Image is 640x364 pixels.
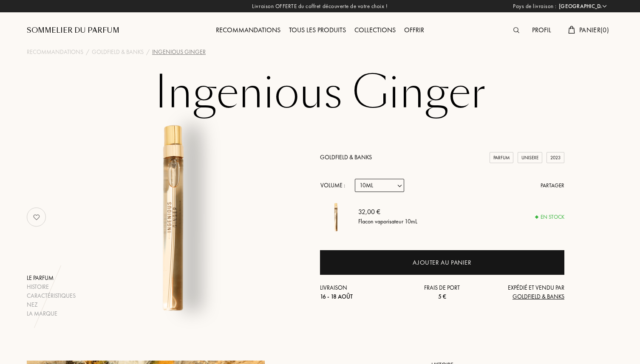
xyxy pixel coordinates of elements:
[320,293,353,300] span: 16 - 18 août
[320,179,350,192] div: Volume :
[513,2,557,11] span: Pays de livraison :
[528,25,555,36] div: Profil
[320,283,402,301] div: Livraison
[86,48,89,56] div: /
[27,48,83,56] a: Recommandations
[27,300,76,309] div: Nez
[490,152,513,164] div: Parfum
[320,200,352,232] img: Ingenious Ginger Goldfield & Banks
[212,25,285,34] a: Recommandations
[513,27,519,33] img: search_icn.svg
[400,25,428,34] a: Offrir
[483,283,564,301] div: Expédié et vendu par
[27,309,76,318] div: La marque
[413,258,471,268] div: Ajouter au panier
[402,283,483,301] div: Frais de port
[579,25,609,34] span: Panier ( 0 )
[68,108,279,318] img: Ingenious Ginger Goldfield & Banks
[547,152,564,164] div: 2023
[212,25,285,36] div: Recommandations
[28,209,45,226] img: no_like_p.png
[518,152,542,164] div: Unisexe
[535,213,564,221] div: En stock
[513,293,564,300] span: Goldfield & Banks
[541,181,564,190] div: Partager
[568,26,575,34] img: cart.svg
[285,25,350,34] a: Tous les produits
[92,48,144,56] a: Goldfield & Banks
[27,282,76,291] div: Histoire
[27,25,119,36] a: Sommelier du Parfum
[320,153,372,161] a: Goldfield & Banks
[285,25,350,36] div: Tous les produits
[350,25,400,34] a: Collections
[152,48,206,56] div: Ingenious Ginger
[27,274,76,282] div: Le parfum
[528,25,555,34] a: Profil
[358,207,417,217] div: 32,00 €
[400,25,428,36] div: Offrir
[358,217,417,226] div: Flacon vaporisateur 10mL
[27,291,76,300] div: Caractéristiques
[350,25,400,36] div: Collections
[108,70,532,116] h1: Ingenious Ginger
[438,293,446,300] span: 5 €
[146,48,150,56] div: /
